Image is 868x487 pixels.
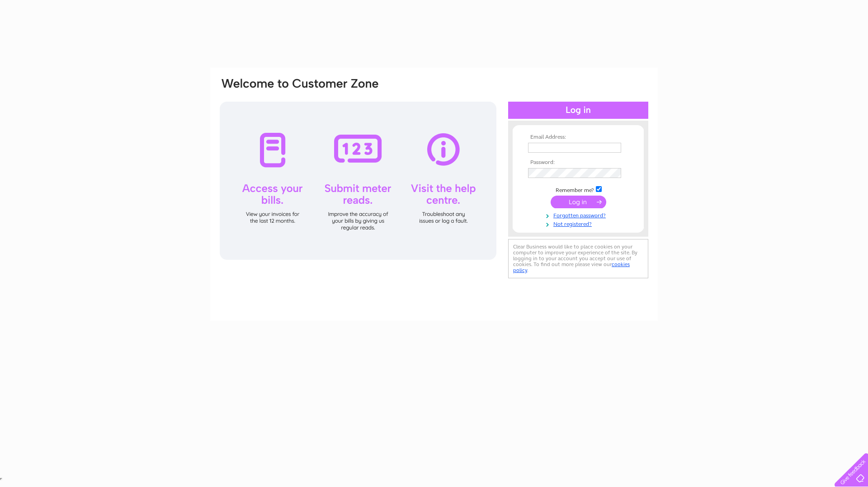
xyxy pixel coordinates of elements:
[528,219,631,228] a: Not registered?
[526,159,631,166] th: Password:
[508,239,648,278] div: Clear Business would like to place cookies on your computer to improve your experience of the sit...
[513,261,630,273] a: cookies policy
[526,185,631,194] td: Remember me?
[551,196,606,208] input: Submit
[526,134,631,140] th: Email Address:
[528,211,631,219] a: Forgotten password?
